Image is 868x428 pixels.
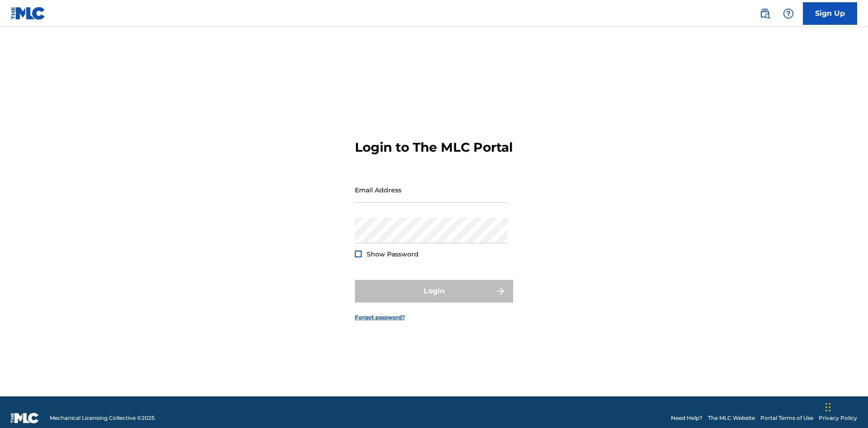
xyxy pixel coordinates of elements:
[355,140,513,155] h3: Login to The MLC Portal
[11,7,46,20] img: MLC Logo
[823,385,868,428] iframe: Chat Widget
[708,414,755,422] a: The MLC Website
[671,414,703,422] a: Need Help?
[759,8,770,19] img: search
[367,250,419,258] span: Show Password
[760,414,813,422] a: Portal Terms of Use
[779,5,797,23] div: Help
[355,313,405,321] a: Forgot password?
[50,414,155,422] span: Mechanical Licensing Collective © 2025
[826,394,831,421] div: Drag
[783,8,794,19] img: help
[819,414,857,422] a: Privacy Policy
[803,2,857,25] a: Sign Up
[11,413,39,423] img: logo
[756,5,774,23] a: Public Search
